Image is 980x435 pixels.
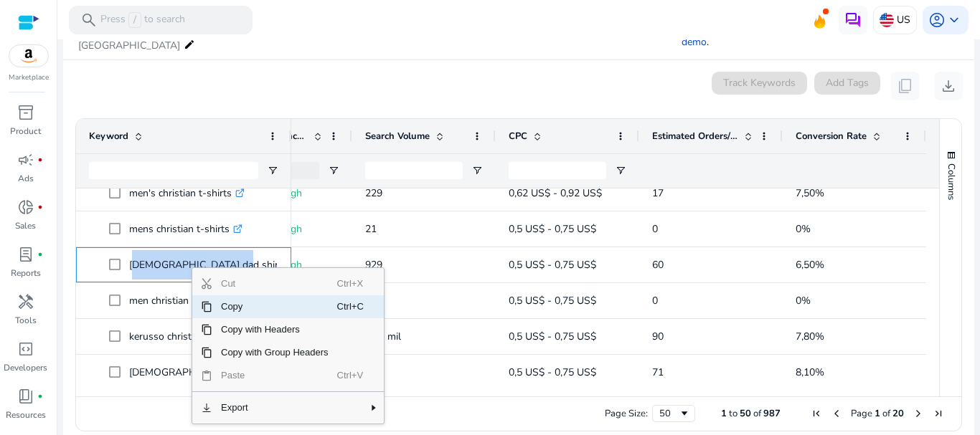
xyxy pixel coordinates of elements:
[882,407,890,420] span: of
[37,252,43,257] span: fiber_manual_record
[913,408,924,419] div: Next Page
[796,258,824,272] span: 6,50%
[796,222,811,236] span: 0%
[212,396,337,419] span: Export
[934,72,963,100] button: download
[509,294,596,307] span: 0,5 US$ - 0,75 US$
[796,330,824,343] span: 7,80%
[729,407,738,420] span: to
[6,408,46,421] p: Resources
[258,178,339,208] p: Very High
[509,258,596,272] span: 0,5 US$ - 0,75 US$
[212,318,337,341] span: Copy with Headers
[129,178,245,208] p: men's christian t-shirts
[831,408,842,419] div: Previous Page
[509,130,527,143] span: CPC
[509,222,596,236] span: 0,5 US$ - 0,75 US$
[933,408,944,419] div: Last Page
[365,130,430,143] span: Search Volume
[851,407,872,420] span: Page
[18,172,34,185] p: Ads
[192,267,385,424] div: Context Menu
[875,407,880,420] span: 1
[796,294,811,307] span: 0%
[212,272,337,295] span: Cut
[721,407,727,420] span: 1
[509,330,596,343] span: 0,5 US$ - 0,75 US$
[212,364,337,387] span: Paste
[365,186,382,200] span: 229
[880,13,894,27] img: us.svg
[89,130,128,143] span: Keyword
[78,39,180,52] span: [GEOGRAPHIC_DATA]
[17,388,34,405] span: book_4
[258,250,339,279] p: Very High
[17,104,34,121] span: inventory_2
[212,295,337,318] span: Copy
[37,393,43,399] span: fiber_manual_record
[89,162,258,179] input: Keyword Filter Input
[652,294,658,307] span: 0
[17,340,34,358] span: code_blocks
[15,219,36,232] p: Sales
[796,186,824,200] span: 7,50%
[129,214,242,244] p: mens christian t-shirts
[509,186,602,200] span: 0,62 US$ - 0,92 US$
[184,36,195,53] mat-icon: edit
[652,405,695,422] div: Page Size
[267,165,278,176] button: Open Filter Menu
[128,12,141,28] span: /
[17,151,34,168] span: campaign
[129,250,295,279] p: [DEMOGRAPHIC_DATA] dad shirt
[337,272,368,295] span: Ctrl+X
[129,286,236,315] p: men christian t shirts
[9,72,49,83] p: Marketplace
[945,163,958,200] span: Columns
[652,330,664,343] span: 90
[946,11,963,29] span: keyboard_arrow_down
[37,157,43,163] span: fiber_manual_record
[659,407,679,420] div: 50
[796,130,867,143] span: Conversion Rate
[892,407,904,420] span: 20
[615,165,626,176] button: Open Filter Menu
[652,186,664,200] span: 17
[652,258,664,272] span: 60
[471,165,483,176] button: Open Filter Menu
[652,365,664,379] span: 71
[10,125,41,138] p: Product
[940,77,957,95] span: download
[365,258,382,272] span: 929
[17,199,34,216] span: donut_small
[9,45,48,67] img: amazon.svg
[509,365,596,379] span: 0,5 US$ - 0,75 US$
[212,341,337,364] span: Copy with Group Headers
[796,365,824,379] span: 8,10%
[328,165,339,176] button: Open Filter Menu
[740,407,751,420] span: 50
[509,162,606,179] input: CPC Filter Input
[652,130,738,143] span: Estimated Orders/Month
[129,322,252,351] p: kerusso christian t shirts
[365,162,463,179] input: Search Volume Filter Input
[897,7,910,32] p: US
[928,11,946,29] span: account_circle
[605,407,648,420] div: Page Size:
[17,246,34,263] span: lab_profile
[652,222,658,236] span: 0
[15,314,37,327] p: Tools
[11,267,41,279] p: Reports
[763,407,781,420] span: 987
[80,11,98,29] span: search
[37,204,43,210] span: fiber_manual_record
[365,222,377,236] span: 21
[17,293,34,310] span: handyman
[811,408,822,419] div: First Page
[100,12,185,28] p: Press to search
[4,361,47,374] p: Developers
[258,214,339,244] p: Very High
[337,364,368,387] span: Ctrl+V
[129,358,290,387] p: [DEMOGRAPHIC_DATA] t-shirt t
[337,295,368,318] span: Ctrl+C
[753,407,761,420] span: of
